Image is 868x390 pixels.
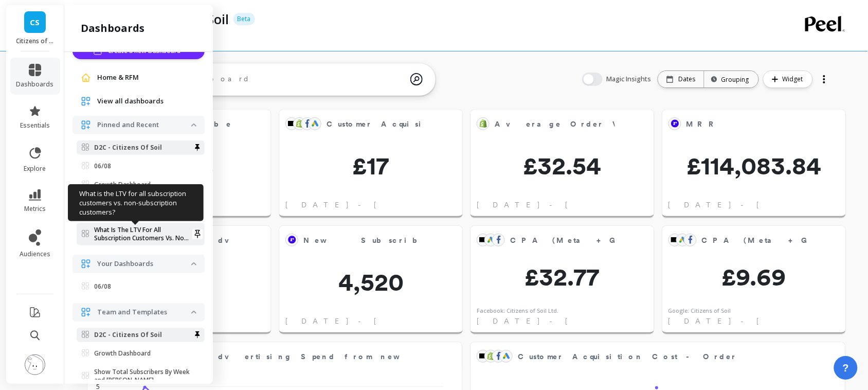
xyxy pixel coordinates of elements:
img: profile picture [25,354,45,375]
span: Return On Advertising Spend from new customers [135,349,423,364]
span: New Subscribers [303,235,439,246]
span: CPA (Meta + Google) [702,235,848,246]
span: [DATE] - [DATE] [285,200,438,210]
span: [DATE] - [DATE] [477,316,629,326]
span: metrics [24,205,46,213]
p: Show Total Subscribers By Week and [PERSON_NAME] [94,199,191,216]
span: Customer Acquisition Cost - Order [327,117,424,131]
span: Magic Insights [607,74,654,84]
span: Customer Acquisition Cost - Order [518,351,737,362]
span: View all dashboards [97,96,164,107]
span: Customer Acquisition Cost - Order [518,349,806,364]
span: [DATE] - [DATE] [668,316,821,326]
p: Team and Templates [97,307,191,317]
img: navigation item icon [81,259,91,269]
img: navigation item icon [81,96,91,107]
p: Dates [679,75,696,83]
span: 4,520 [279,270,463,294]
span: £17 [279,153,463,178]
span: MRR [686,117,807,131]
p: Citizens of Soil [16,37,54,45]
span: Customer Acquisition Cost - Order [327,119,546,130]
div: Facebook: Citizens of Soil Ltd. [477,307,558,315]
p: Your Dashboards [97,259,191,269]
p: D2C - Citizens Of Soil [94,144,162,152]
span: £32.77 [471,264,654,289]
button: Widget [763,70,813,88]
img: down caret icon [191,311,196,314]
img: magic search icon [410,65,423,93]
span: CPA (Meta + Google) [702,233,807,247]
p: Growth Dashboard [94,181,151,189]
span: £114,083.84 [662,153,846,178]
p: Beta [233,13,255,25]
img: navigation item icon [81,73,91,83]
p: Show Total Subscribers By Week and [PERSON_NAME] [94,368,191,384]
span: CPA (Meta + Google) [510,235,656,246]
img: navigation item icon [81,120,91,130]
div: Google: Citizens of Soil [668,307,731,315]
span: £32.54 [471,153,654,178]
p: What Is The LTV For All Subscription Customers Vs. Non-subscription Customers? [94,226,191,242]
img: navigation item icon [81,307,91,317]
img: down caret icon [191,123,196,127]
img: down caret icon [191,262,196,265]
span: Average Order Value (New) [495,117,615,131]
div: Grouping [714,75,749,84]
span: Widget [783,74,806,84]
span: audiences [20,250,50,258]
span: dashboards [16,80,54,88]
span: [DATE] - [DATE] [477,200,629,210]
span: CPA (Meta + Google) [510,233,615,247]
h2: dashboards [81,21,144,36]
button: ? [834,356,858,380]
p: Growth Dashboard [94,349,151,358]
p: Pinned and Recent [97,120,191,130]
p: 06/08 [94,162,111,170]
a: View all dashboards [97,96,196,107]
span: CS [30,16,40,28]
span: New Subscribers [303,233,424,247]
span: explore [24,165,46,173]
span: £9.69 [662,264,846,289]
span: Average Order Value (New) [495,119,715,130]
p: D2C - Citizens Of Soil [94,331,162,339]
span: Return On Advertising Spend from new customers [135,351,479,362]
span: essentials [20,121,50,130]
p: 06/08 [94,282,111,291]
span: [DATE] - [DATE] [668,200,821,210]
span: Home & RFM [97,73,139,83]
span: ? [843,361,849,375]
span: [DATE] - [DATE] [285,316,438,326]
span: MRR [686,119,720,130]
